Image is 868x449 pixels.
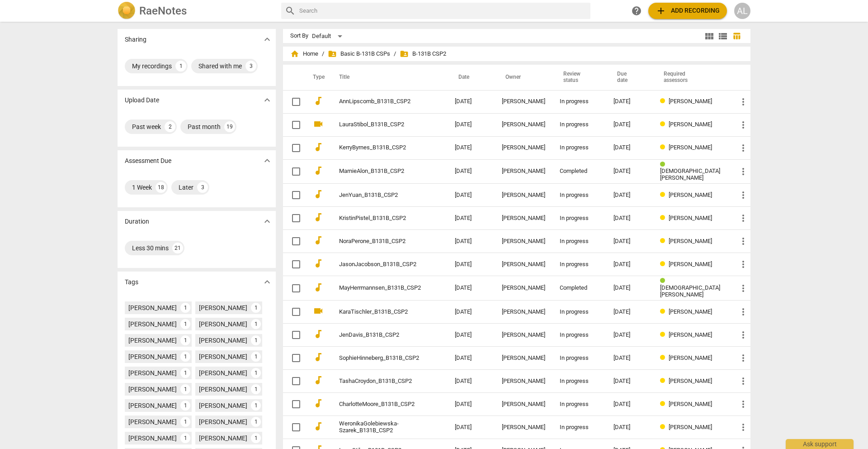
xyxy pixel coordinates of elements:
[669,331,712,338] span: [PERSON_NAME]
[339,378,422,385] a: TashaCroydon_B131B_CSP2
[125,156,171,166] p: Assessment Due
[669,121,712,128] span: [PERSON_NAME]
[180,319,190,329] div: 1
[251,303,261,313] div: 1
[704,31,715,42] span: view_module
[669,261,712,267] span: [PERSON_NAME]
[260,33,274,46] button: Show more
[251,417,261,427] div: 1
[180,433,190,443] div: 1
[400,49,446,58] span: B-131B CSP2
[669,401,712,407] span: [PERSON_NAME]
[128,417,177,426] div: [PERSON_NAME]
[448,370,495,393] td: [DATE]
[199,401,247,410] div: [PERSON_NAME]
[313,142,324,153] span: audiotrack
[448,324,495,347] td: [DATE]
[132,62,172,71] div: My recordings
[613,424,646,431] div: [DATE]
[560,238,599,245] div: In progress
[613,238,646,245] div: [DATE]
[738,190,749,201] span: more_vert
[552,65,606,90] th: Review status
[716,29,730,43] button: List view
[180,368,190,378] div: 1
[262,95,273,105] span: expand_more
[660,144,669,151] span: Review status: in progress
[260,93,274,107] button: Show more
[251,401,261,411] div: 1
[502,215,545,222] div: [PERSON_NAME]
[313,375,324,386] span: audiotrack
[260,154,274,167] button: Show more
[448,207,495,230] td: [DATE]
[560,121,599,128] div: In progress
[339,168,422,175] a: MarnieAlon_B131B_CSP2
[251,433,261,443] div: 1
[313,119,324,129] span: videocam
[290,33,308,39] div: Sort By
[180,303,190,313] div: 1
[180,384,190,394] div: 1
[118,2,274,20] a: LogoRaeNotes
[251,384,261,394] div: 1
[339,215,422,222] a: KristinPistel_B131B_CSP2
[613,378,646,385] div: [DATE]
[738,236,749,247] span: more_vert
[339,144,422,151] a: KerryByrnes_B131B_CSP2
[738,399,749,410] span: more_vert
[128,320,177,329] div: [PERSON_NAME]
[262,34,273,45] span: expand_more
[339,401,422,408] a: CharlotteMoore_B131B_CSP2
[613,215,646,222] div: [DATE]
[613,192,646,199] div: [DATE]
[660,277,669,284] span: Review status: completed
[613,355,646,362] div: [DATE]
[734,3,750,19] div: AL
[613,98,646,105] div: [DATE]
[128,303,177,312] div: [PERSON_NAME]
[128,401,177,410] div: [PERSON_NAME]
[502,144,545,151] div: [PERSON_NAME]
[738,422,749,433] span: more_vert
[245,61,256,72] div: 3
[606,65,653,90] th: Due date
[669,98,712,105] span: [PERSON_NAME]
[339,309,422,315] a: KaraTischler_B131B_CSP2
[660,401,669,407] span: Review status: in progress
[260,275,274,289] button: Show more
[128,368,177,377] div: [PERSON_NAME]
[613,168,646,175] div: [DATE]
[260,215,274,228] button: Show more
[448,136,495,159] td: [DATE]
[613,285,646,291] div: [DATE]
[328,65,448,90] th: Title
[313,421,324,432] span: audiotrack
[660,261,669,267] span: Review status: in progress
[660,121,669,128] span: Review status: in progress
[128,434,177,443] div: [PERSON_NAME]
[199,368,247,377] div: [PERSON_NAME]
[628,3,645,19] a: Help
[613,144,646,151] div: [DATE]
[125,217,149,226] p: Duration
[660,191,669,198] span: Review status: in progress
[660,424,669,430] span: Review status: in progress
[660,331,669,338] span: Review status: in progress
[251,352,261,362] div: 1
[560,261,599,268] div: In progress
[448,90,495,113] td: [DATE]
[631,5,642,16] span: help
[448,230,495,253] td: [DATE]
[180,401,190,411] div: 1
[613,332,646,339] div: [DATE]
[339,355,422,362] a: SophieHinneberg_B131B_CSP2
[313,306,324,316] span: videocam
[262,277,273,287] span: expand_more
[199,352,247,361] div: [PERSON_NAME]
[738,376,749,387] span: more_vert
[139,5,187,17] h2: RaeNotes
[313,282,324,293] span: audiotrack
[738,166,749,177] span: more_vert
[502,401,545,408] div: [PERSON_NAME]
